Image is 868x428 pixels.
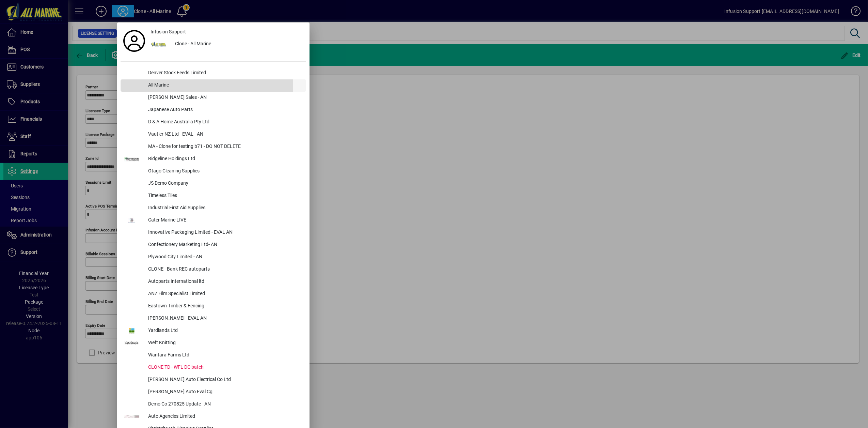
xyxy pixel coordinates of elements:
[121,276,306,288] button: Autoparts International ltd
[143,153,306,165] div: Ridgeline Holdings Ltd
[121,128,306,141] button: Vautier NZ Ltd - EVAL - AN
[121,239,306,251] button: Confectionery Marketing Ltd- AN
[121,411,306,423] button: Auto Agencies Limited
[121,214,306,227] button: Cater Marine LIVE
[143,227,306,239] div: Innovative Packaging Limited - EVAL AN
[143,104,306,116] div: Japanese Auto Parts
[121,251,306,263] button: Plywood City Limited - AN
[143,178,306,190] div: JS Demo Company
[121,312,306,325] button: [PERSON_NAME] - EVAL AN
[121,349,306,362] button: Wantara Farms Ltd
[143,128,306,141] div: Vautier NZ Ltd - EVAL - AN
[121,178,306,190] button: JS Demo Company
[143,251,306,263] div: Plywood City Limited - AN
[121,79,306,92] button: All Marine
[121,227,306,239] button: Innovative Packaging Limited - EVAL AN
[143,362,306,374] div: CLONE TD - WFL DC batch
[121,325,306,337] button: Yardlands Ltd
[143,374,306,386] div: [PERSON_NAME] Auto Electrical Co Ltd
[151,28,186,35] span: Infusion Support
[143,190,306,202] div: Timeless Tiles
[121,116,306,128] button: D & A Home Australia Pty Ltd
[143,411,306,423] div: Auto Agencies Limited
[121,153,306,165] button: Ridgeline Holdings Ltd
[121,141,306,153] button: MA - Clone for testing b71 - DO NOT DELETE
[148,38,306,50] button: Clone - All Marine
[170,38,306,50] div: Clone - All Marine
[143,92,306,104] div: [PERSON_NAME] Sales - AN
[143,300,306,312] div: Eastown Timber & Fencing
[121,300,306,312] button: Eastown Timber & Fencing
[143,141,306,153] div: MA - Clone for testing b71 - DO NOT DELETE
[143,337,306,349] div: Weft Knitting
[143,67,306,79] div: Denver Stock Feeds Limited
[143,239,306,251] div: Confectionery Marketing Ltd- AN
[143,349,306,362] div: Wantara Farms Ltd
[121,398,306,411] button: Demo Co 270825 Update - AN
[143,276,306,288] div: Autoparts International ltd
[121,202,306,214] button: Industrial First Aid Supplies
[143,79,306,92] div: All Marine
[143,288,306,300] div: ANZ Film Specialist Limited
[121,190,306,202] button: Timeless Tiles
[121,386,306,398] button: [PERSON_NAME] Auto Eval Cg
[121,362,306,374] button: CLONE TD - WFL DC batch
[143,202,306,214] div: Industrial First Aid Supplies
[143,165,306,178] div: Otago Cleaning Supplies
[143,386,306,398] div: [PERSON_NAME] Auto Eval Cg
[121,288,306,300] button: ANZ Film Specialist Limited
[121,165,306,178] button: Otago Cleaning Supplies
[143,214,306,227] div: Cater Marine LIVE
[121,337,306,349] button: Weft Knitting
[121,35,148,47] a: Profile
[148,26,306,38] a: Infusion Support
[143,398,306,411] div: Demo Co 270825 Update - AN
[121,263,306,276] button: CLONE - Bank REC autoparts
[143,263,306,276] div: CLONE - Bank REC autoparts
[143,312,306,325] div: [PERSON_NAME] - EVAL AN
[121,92,306,104] button: [PERSON_NAME] Sales - AN
[143,325,306,337] div: Yardlands Ltd
[121,374,306,386] button: [PERSON_NAME] Auto Electrical Co Ltd
[121,104,306,116] button: Japanese Auto Parts
[143,116,306,128] div: D & A Home Australia Pty Ltd
[121,67,306,79] button: Denver Stock Feeds Limited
